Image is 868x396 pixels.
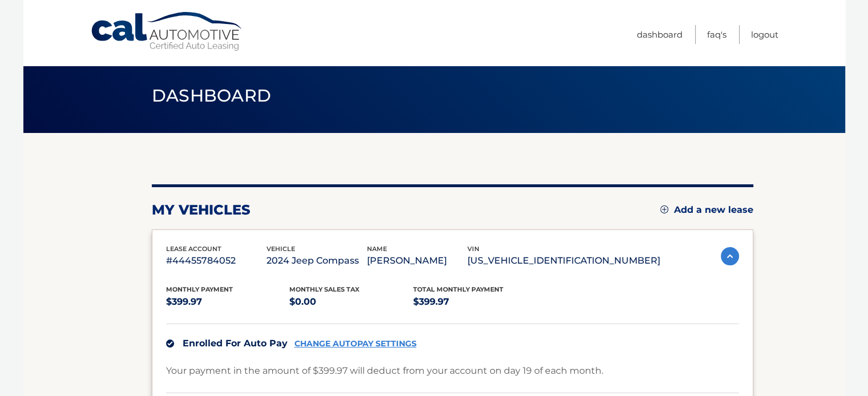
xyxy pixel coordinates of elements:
[152,201,251,219] h2: my vehicles
[660,205,668,213] img: add.svg
[367,245,387,253] span: name
[166,253,267,269] p: #44455784052
[289,285,360,293] span: Monthly sales Tax
[467,245,479,253] span: vin
[183,338,288,349] span: Enrolled For Auto Pay
[367,253,467,269] p: [PERSON_NAME]
[166,245,221,253] span: lease account
[707,25,726,44] a: FAQ's
[413,294,537,310] p: $399.97
[289,294,413,310] p: $0.00
[166,294,290,310] p: $399.97
[721,247,739,265] img: accordion-active.svg
[267,253,367,269] p: 2024 Jeep Compass
[637,25,683,44] a: Dashboard
[660,204,753,216] a: Add a new lease
[413,285,503,293] span: Total Monthly Payment
[90,11,244,52] a: Cal Automotive
[152,85,272,106] span: Dashboard
[166,340,174,347] img: check.svg
[294,339,417,349] a: CHANGE AUTOPAY SETTINGS
[751,25,778,44] a: Logout
[166,363,603,379] p: Your payment in the amount of $399.97 will deduct from your account on day 19 of each month.
[166,285,233,293] span: Monthly Payment
[267,245,295,253] span: vehicle
[467,253,660,269] p: [US_VEHICLE_IDENTIFICATION_NUMBER]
